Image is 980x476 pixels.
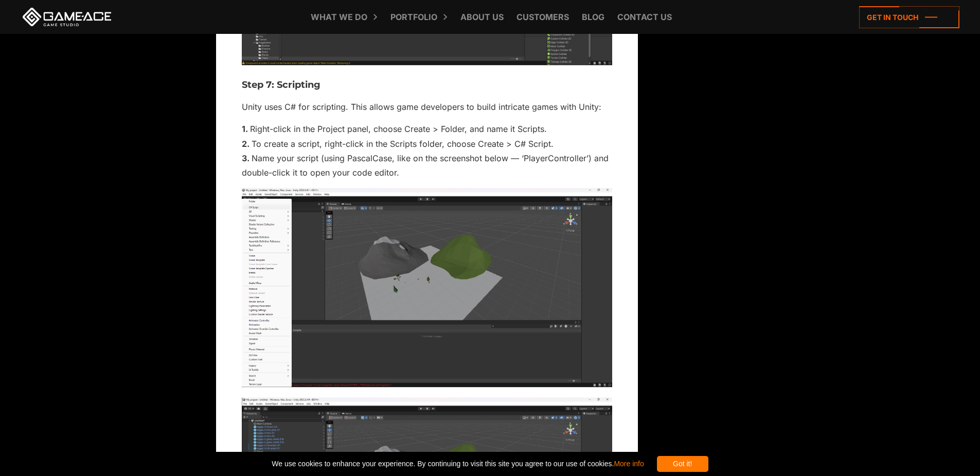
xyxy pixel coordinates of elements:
[242,137,612,151] li: To create a script, right-click in the Scripts folder, choose Create > C# Script.
[242,80,612,90] h3: Step 7: Scripting
[614,460,644,468] a: More info
[657,456,708,472] div: Got it!
[242,188,612,387] img: how to make games in unity
[859,6,959,28] a: Get in touch
[242,122,612,136] li: Right-click in the Project panel, choose Create > Folder, and name it Scripts.
[242,151,612,180] li: Name your script (using PascalCase, like on the screenshot below — ‘PlayerController’) and double...
[242,100,612,114] p: Unity uses C# for scripting. This allows game developers to build intricate games with Unity:
[272,456,644,472] span: We use cookies to enhance your experience. By continuing to visit this site you agree to our use ...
